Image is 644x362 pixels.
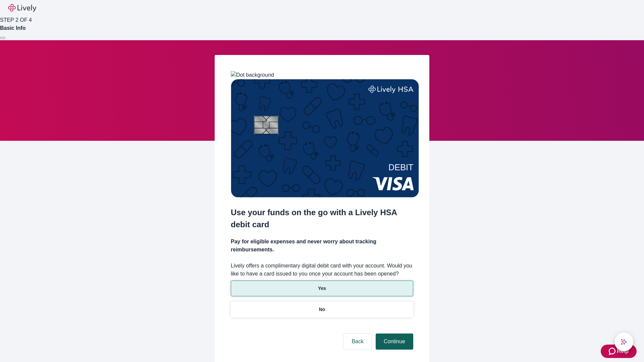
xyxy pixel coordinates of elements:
button: chat [614,333,633,351]
p: Yes [318,285,326,292]
h4: Pay for eligible expenses and never worry about tracking reimbursements. [231,238,413,254]
svg: Lively AI Assistant [621,339,627,345]
p: No [319,306,325,313]
button: Yes [231,281,413,296]
img: Dot background [231,71,274,79]
button: No [231,302,413,317]
svg: Zendesk support icon [609,347,617,355]
button: Back [343,334,372,350]
span: Help [617,347,629,355]
img: Debit card [231,79,419,197]
label: Lively offers a complimentary digital debit card with your account. Would you like to have a card... [231,262,413,278]
img: Lively [8,4,36,12]
h2: Use your funds on the go with a Lively HSA debit card [231,206,413,231]
button: Zendesk support iconHelp [601,345,637,358]
button: Continue [376,334,413,350]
